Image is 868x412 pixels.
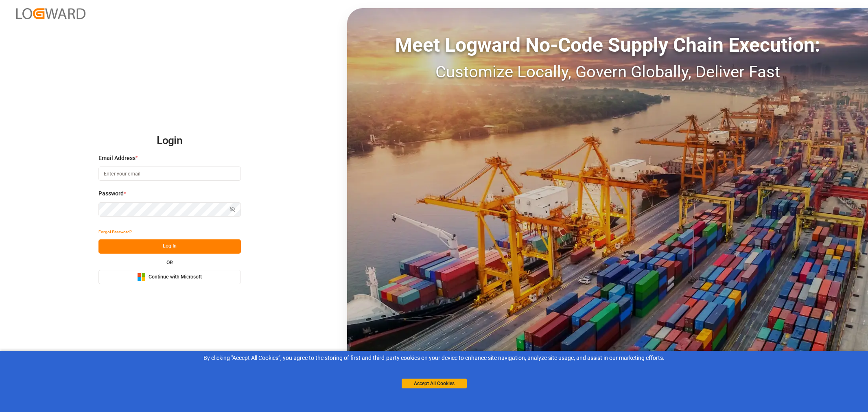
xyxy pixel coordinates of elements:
small: OR [166,260,173,265]
input: Enter your email [98,167,241,181]
div: Customize Locally, Govern Globally, Deliver Fast [347,60,868,84]
button: Log In [98,239,241,254]
div: Meet Logward No-Code Supply Chain Execution: [347,31,868,60]
div: By clicking "Accept All Cookies”, you agree to the storing of first and third-party cookies on yo... [6,354,862,362]
span: Email Address [98,154,136,162]
img: Logward_new_orange.png [16,8,85,19]
h2: Login [98,128,241,154]
button: Accept All Cookies [402,379,467,388]
span: Continue with Microsoft [149,274,202,281]
button: Forgot Password? [98,225,132,239]
button: Continue with Microsoft [98,270,241,284]
span: Password [98,189,124,198]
